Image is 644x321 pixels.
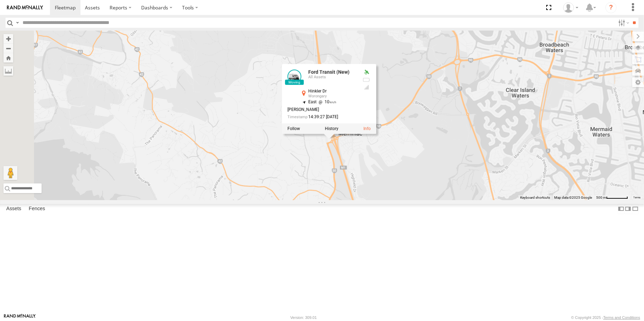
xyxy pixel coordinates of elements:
[594,195,630,200] button: Map Scale: 500 m per 59 pixels
[632,77,644,87] label: Map Settings
[308,100,316,105] span: East
[625,204,632,214] label: Dock Summary Table to the Right
[7,5,43,10] img: rand-logo.svg
[308,75,357,79] div: All Assets
[3,34,13,43] button: Zoom in
[520,195,550,200] button: Keyboard shortcuts
[287,70,301,84] a: View Asset Details
[632,204,639,214] label: Hide Summary Table
[3,66,13,76] label: Measure
[603,315,640,320] a: Terms and Conditions
[554,196,592,199] span: Map data ©2025 Google
[3,43,13,53] button: Zoom out
[606,2,617,13] i: ?
[634,196,641,199] a: Terms (opens in new tab)
[316,100,336,105] span: 10
[618,204,625,214] label: Dock Summary Table to the Left
[616,18,630,28] label: Search Filter Options
[290,315,317,320] div: Version: 309.01
[362,70,370,75] div: Valid GPS Fix
[4,314,36,321] a: Visit our Website
[15,18,20,28] label: Search Query
[3,204,25,214] label: Assets
[308,69,349,75] a: Ford Transit (New)
[363,126,370,131] a: View Asset Details
[287,107,357,112] div: [PERSON_NAME]
[3,166,17,180] button: Drag Pegman onto the map to open Street View
[3,53,13,63] button: Zoom Home
[571,315,640,320] div: © Copyright 2025 -
[325,126,338,131] label: View Asset History
[362,77,370,83] div: No battery health information received from this device.
[561,2,581,13] div: Office Admin
[308,94,357,99] div: Worongary
[596,196,606,199] span: 500 m
[287,115,357,119] div: Date/time of location update
[308,89,357,94] div: Hinkler Dr
[287,126,300,131] label: Realtime tracking of Asset
[362,85,370,90] div: GSM Signal = 4
[25,204,49,214] label: Fences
